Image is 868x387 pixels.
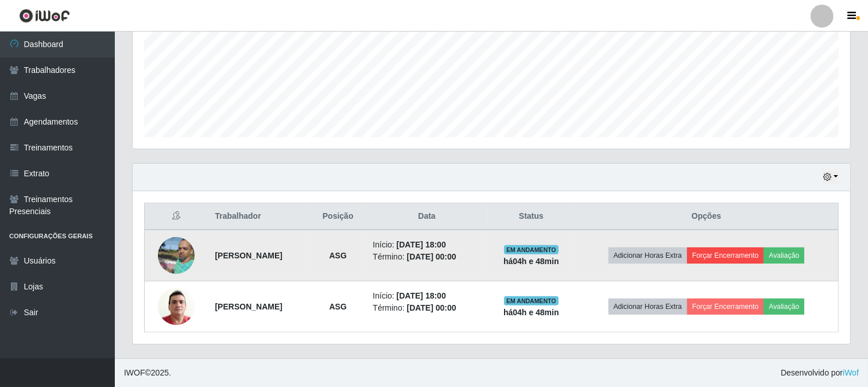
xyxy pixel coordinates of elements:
span: Desenvolvido por [781,367,859,379]
li: Término: [373,302,480,314]
button: Adicionar Horas Extra [609,247,687,264]
time: [DATE] 18:00 [397,240,446,249]
th: Data [366,203,487,230]
li: Término: [373,251,480,263]
button: Adicionar Horas Extra [609,299,687,315]
th: Opções [575,203,839,230]
a: iWof [843,368,859,377]
time: [DATE] 00:00 [407,252,456,261]
button: Avaliação [764,299,804,315]
img: CoreUI Logo [19,9,70,23]
th: Status [488,203,575,230]
time: [DATE] 00:00 [407,303,456,312]
button: Forçar Encerramento [687,299,764,315]
img: 1717722421644.jpeg [158,282,195,331]
span: © 2025 . [124,367,171,379]
li: Início: [373,290,480,302]
span: EM ANDAMENTO [504,296,559,305]
strong: ASG [330,251,347,260]
button: Avaliação [764,247,804,264]
time: [DATE] 18:00 [397,291,446,300]
strong: há 04 h e 48 min [503,257,559,266]
img: 1650917429067.jpeg [158,231,195,280]
button: Forçar Encerramento [687,247,764,264]
li: Início: [373,239,480,251]
span: IWOF [124,368,145,377]
strong: [PERSON_NAME] [215,302,282,311]
th: Posição [310,203,366,230]
strong: ASG [330,302,347,311]
strong: [PERSON_NAME] [215,251,282,260]
strong: há 04 h e 48 min [503,308,559,317]
th: Trabalhador [208,203,310,230]
span: EM ANDAMENTO [504,245,559,254]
